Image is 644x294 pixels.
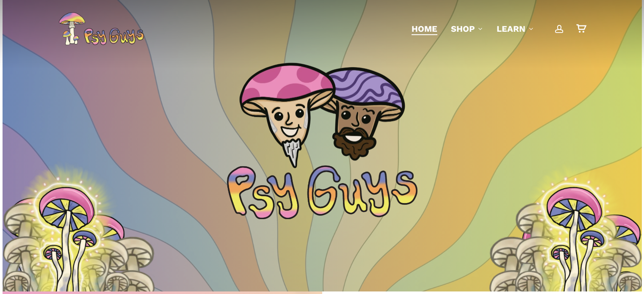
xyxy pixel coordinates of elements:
img: PsyGuys [58,12,144,46]
span: Home [412,24,437,34]
a: Learn [497,23,534,35]
img: Psychedelic PsyGuys Text Logo [227,165,417,219]
span: Shop [451,24,475,34]
a: Home [412,23,437,35]
span: Learn [497,24,525,34]
img: PsyGuys Heads Logo [238,52,407,179]
a: Cart [576,24,586,33]
a: Shop [451,23,483,35]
